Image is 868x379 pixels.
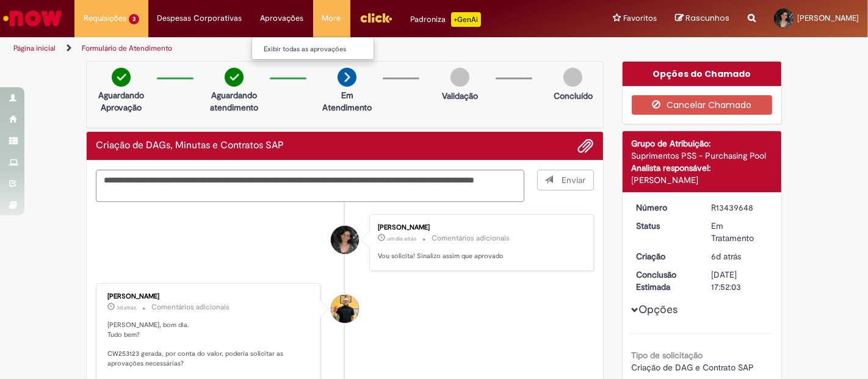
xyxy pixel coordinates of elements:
[563,68,582,87] img: img-circle-grey.png
[675,13,729,24] a: Rascunhos
[317,89,377,114] p: Em Atendimento
[711,269,768,293] div: [DATE] 17:52:03
[451,12,481,27] p: +GenAi
[331,295,359,323] div: Joao Da Costa Dias Junior
[157,12,242,24] span: Despesas Corporativas
[632,137,773,150] div: Grupo de Atribuição:
[711,250,768,262] div: 22/08/2025 12:05:34
[117,304,136,311] span: 3d atrás
[411,12,481,27] div: Padroniza
[632,174,773,186] div: [PERSON_NAME]
[96,170,524,202] textarea: Digite sua mensagem aqui...
[261,12,304,24] span: Aprovações
[1,6,64,31] img: ServiceNow
[627,269,703,293] dt: Conclusão Estimada
[711,251,741,262] time: 22/08/2025 12:05:34
[82,43,172,53] a: Formulário de Atendimento
[711,201,768,214] div: R13439648
[84,12,126,24] span: Requisições
[554,90,593,102] p: Concluído
[711,220,768,244] div: Em Tratamento
[331,226,359,254] div: Déborah Rachid
[432,233,510,244] small: Comentários adicionais
[9,37,570,60] ul: Trilhas de página
[112,68,131,87] img: check-circle-green.png
[117,304,136,311] time: 26/08/2025 10:07:57
[387,235,416,242] span: um dia atrás
[627,250,703,262] dt: Criação
[632,362,754,373] span: Criação de DAG e Contrato SAP
[378,224,581,231] div: [PERSON_NAME]
[797,13,859,23] span: [PERSON_NAME]
[378,251,581,261] p: Vou solicita! Sinalizo assim que aprovado
[632,350,703,361] b: Tipo de solicitação
[129,14,139,24] span: 3
[578,138,594,154] button: Adicionar anexos
[442,90,478,102] p: Validação
[685,12,729,24] span: Rascunhos
[632,162,773,174] div: Analista responsável:
[360,9,392,27] img: click_logo_yellow_360x200.png
[387,235,416,242] time: 26/08/2025 23:39:06
[13,43,56,53] a: Página inicial
[627,220,703,232] dt: Status
[623,62,782,86] div: Opções do Chamado
[632,150,773,162] div: Suprimentos PSS - Purchasing Pool
[632,95,773,115] button: Cancelar Chamado
[204,89,264,114] p: Aguardando atendimento
[151,302,230,312] small: Comentários adicionais
[251,37,374,60] ul: Aprovações
[711,251,741,262] span: 6d atrás
[252,43,386,56] a: Exibir todas as aprovações
[627,201,703,214] dt: Número
[322,12,341,24] span: More
[96,140,284,151] h2: Criação de DAGs, Minutas e Contratos SAP Histórico de tíquete
[338,68,356,87] img: arrow-next.png
[92,89,151,114] p: Aguardando Aprovação
[623,12,657,24] span: Favoritos
[107,293,311,300] div: [PERSON_NAME]
[450,68,469,87] img: img-circle-grey.png
[225,68,244,87] img: check-circle-green.png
